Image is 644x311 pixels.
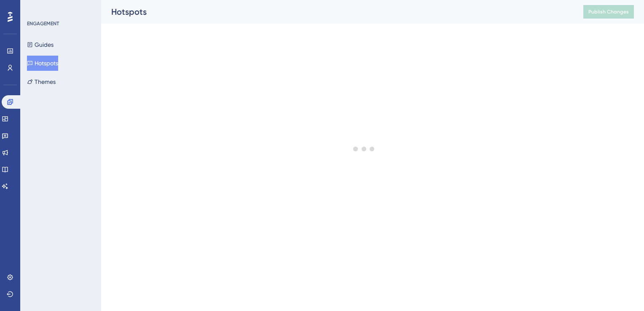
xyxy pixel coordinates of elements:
[27,56,58,71] button: Hotspots
[111,6,562,18] div: Hotspots
[27,20,59,27] div: ENGAGEMENT
[588,8,629,15] span: Publish Changes
[583,5,634,19] button: Publish Changes
[27,74,56,89] button: Themes
[27,37,54,52] button: Guides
